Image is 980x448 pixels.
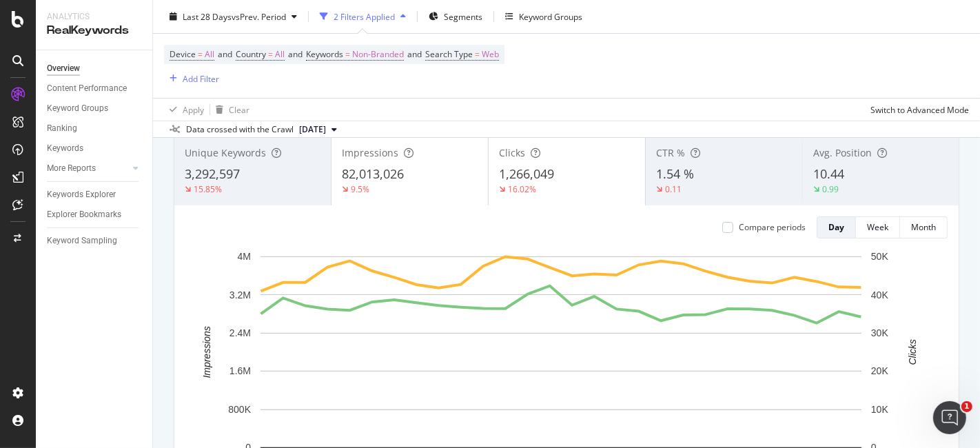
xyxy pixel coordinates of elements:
button: Last 28 DaysvsPrev. Period [164,6,303,28]
div: Keywords Explorer [47,187,116,202]
div: RealKeywords [47,23,141,39]
span: and [288,48,303,60]
span: = [475,48,480,60]
span: Country [236,48,266,60]
div: Keyword Groups [519,10,582,22]
a: Content Performance [47,81,143,96]
div: Overview [47,61,80,76]
span: 1.54 % [656,165,694,182]
text: 40K [871,289,889,301]
span: Device [170,48,196,60]
span: Last 28 Days [183,10,232,22]
text: 30K [871,327,889,338]
div: 15.85% [194,183,222,195]
span: Non-Branded [352,45,404,64]
a: Keywords Explorer [47,187,143,202]
div: Ranking [47,121,77,136]
div: 9.5% [351,183,369,195]
div: 2 Filters Applied [334,10,395,22]
button: 2 Filters Applied [314,6,411,28]
text: 3.2M [229,289,251,301]
iframe: Intercom live chat [933,401,966,434]
div: Keyword Sampling [47,234,117,248]
div: Compare periods [739,221,806,233]
div: Keyword Groups [47,101,108,116]
div: Explorer Bookmarks [47,207,121,222]
a: Keyword Sampling [47,234,143,248]
text: 2.4M [229,327,251,338]
div: 0.11 [665,183,682,195]
span: Keywords [306,48,343,60]
span: 10.44 [813,165,844,182]
div: 0.99 [822,183,839,195]
span: 82,013,026 [342,165,404,182]
div: Data crossed with the Crawl [186,123,294,136]
div: More Reports [47,161,96,176]
span: 1 [961,401,972,412]
span: 2025 Sep. 1st [299,123,326,136]
a: Keyword Groups [47,101,143,116]
text: Clicks [907,339,918,365]
text: 20K [871,366,889,377]
div: Content Performance [47,81,127,96]
button: Week [856,216,900,238]
span: 1,266,049 [499,165,554,182]
button: Clear [210,99,249,121]
a: More Reports [47,161,129,176]
a: Ranking [47,121,143,136]
div: Analytics [47,11,141,23]
span: 3,292,597 [185,165,240,182]
div: Keywords [47,141,83,156]
a: Overview [47,61,143,76]
button: Keyword Groups [500,6,588,28]
span: = [198,48,203,60]
button: Day [817,216,856,238]
div: Switch to Advanced Mode [870,103,969,115]
button: Apply [164,99,204,121]
span: Avg. Position [813,146,872,159]
span: vs Prev. Period [232,10,286,22]
div: Add Filter [183,72,219,84]
span: All [205,45,214,64]
span: and [218,48,232,60]
span: = [268,48,273,60]
text: 50K [871,251,889,262]
button: Switch to Advanced Mode [865,99,969,121]
span: CTR % [656,146,685,159]
div: Day [828,221,844,233]
span: All [275,45,285,64]
div: Week [867,221,888,233]
span: Clicks [499,146,525,159]
div: 16.02% [508,183,536,195]
span: = [345,48,350,60]
button: Segments [423,6,488,28]
button: [DATE] [294,121,343,138]
div: Clear [229,103,249,115]
text: 10K [871,404,889,415]
div: Month [911,221,936,233]
text: 800K [228,404,251,415]
button: Add Filter [164,70,219,87]
button: Month [900,216,948,238]
span: Unique Keywords [185,146,266,159]
text: Impressions [201,326,212,378]
text: 1.6M [229,366,251,377]
span: Segments [444,10,482,22]
span: Impressions [342,146,398,159]
div: Apply [183,103,204,115]
text: 4M [238,251,251,262]
a: Keywords [47,141,143,156]
span: and [407,48,422,60]
a: Explorer Bookmarks [47,207,143,222]
span: Web [482,45,499,64]
span: Search Type [425,48,473,60]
